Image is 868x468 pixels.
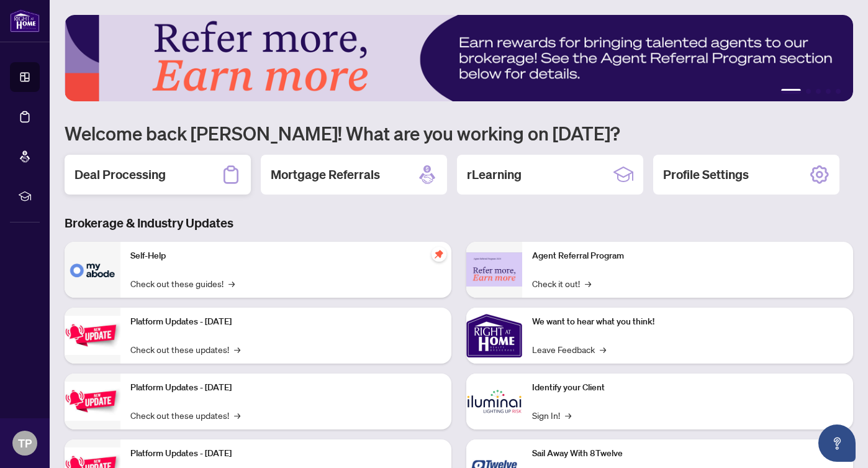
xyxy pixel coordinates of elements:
[130,277,235,290] a: Check out these guides!→
[65,242,120,298] img: Self-Help
[826,89,831,94] button: 4
[228,277,235,290] span: →
[65,15,853,101] img: Slide 0
[532,381,843,395] p: Identify your Client
[432,247,446,262] span: pushpin
[806,89,811,94] button: 2
[781,89,801,94] button: 1
[75,166,166,183] h2: Deal Processing
[466,308,522,364] img: We want to hear what you think!
[466,374,522,429] img: Identify your Client
[271,166,380,183] h2: Mortgage Referrals
[836,89,841,94] button: 5
[663,166,749,183] h2: Profile Settings
[130,315,441,329] p: Platform Updates - [DATE]
[532,249,843,263] p: Agent Referral Program
[565,408,571,422] span: →
[532,447,843,461] p: Sail Away With 8Twelve
[532,277,591,290] a: Check it out!→
[130,342,240,356] a: Check out these updates!→
[532,408,571,422] a: Sign In!→
[65,382,120,421] img: Platform Updates - July 8, 2025
[532,315,843,329] p: We want to hear what you think!
[10,9,40,32] img: logo
[65,214,853,232] h3: Brokerage & Industry Updates
[532,342,606,356] a: Leave Feedback→
[130,381,441,395] p: Platform Updates - [DATE]
[65,316,120,355] img: Platform Updates - July 21, 2025
[234,342,240,356] span: →
[130,408,240,422] a: Check out these updates!→
[65,121,853,145] h1: Welcome back [PERSON_NAME]! What are you working on [DATE]?
[818,424,856,462] button: Open asap
[816,89,821,94] button: 3
[130,249,441,263] p: Self-Help
[18,434,32,452] span: TP
[466,252,522,287] img: Agent Referral Program
[585,277,591,290] span: →
[467,166,522,183] h2: rLearning
[234,408,240,422] span: →
[130,447,441,461] p: Platform Updates - [DATE]
[600,342,606,356] span: →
